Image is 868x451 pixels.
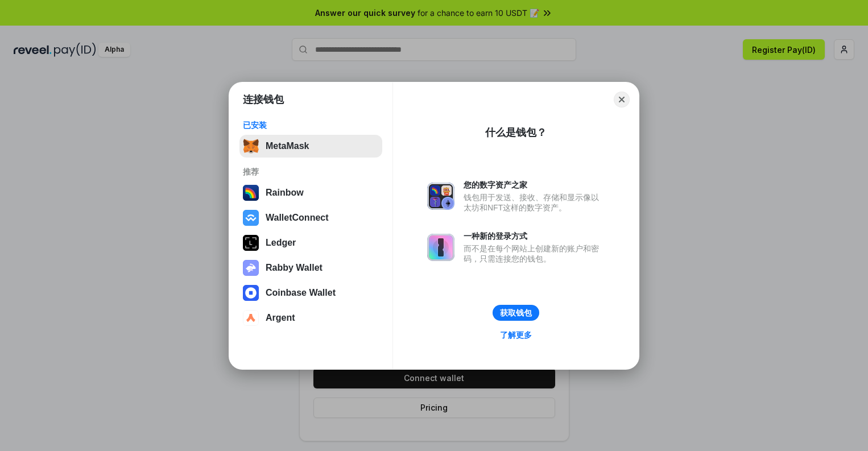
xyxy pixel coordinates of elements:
img: svg+xml,%3Csvg%20xmlns%3D%22http%3A%2F%2Fwww.w3.org%2F2000%2Fsvg%22%20fill%3D%22none%22%20viewBox... [427,234,454,261]
div: 获取钱包 [500,308,532,318]
div: Ledger [266,238,296,248]
div: Rainbow [266,188,304,198]
a: 了解更多 [493,328,539,342]
div: WalletConnect [266,213,329,223]
img: svg+xml,%3Csvg%20xmlns%3D%22http%3A%2F%2Fwww.w3.org%2F2000%2Fsvg%22%20width%3D%2228%22%20height%3... [243,235,259,251]
div: 已安装 [243,120,379,130]
img: svg+xml,%3Csvg%20fill%3D%22none%22%20height%3D%2233%22%20viewBox%3D%220%200%2035%2033%22%20width%... [243,138,259,154]
button: 获取钱包 [493,305,539,321]
button: Rainbow [239,181,382,204]
div: 钱包用于发送、接收、存储和显示像以太坊和NFT这样的数字资产。 [464,192,605,213]
div: 一种新的登录方式 [464,231,605,241]
div: Argent [266,313,295,323]
button: Ledger [239,231,382,254]
div: 什么是钱包？ [485,126,547,139]
div: 而不是在每个网站上创建新的账户和密码，只需连接您的钱包。 [464,243,605,264]
img: svg+xml,%3Csvg%20width%3D%2228%22%20height%3D%2228%22%20viewBox%3D%220%200%2028%2028%22%20fill%3D... [243,285,259,301]
button: Coinbase Wallet [239,282,382,304]
img: svg+xml,%3Csvg%20width%3D%22120%22%20height%3D%22120%22%20viewBox%3D%220%200%20120%20120%22%20fil... [243,185,259,201]
button: Argent [239,307,382,329]
img: svg+xml,%3Csvg%20width%3D%2228%22%20height%3D%2228%22%20viewBox%3D%220%200%2028%2028%22%20fill%3D... [243,310,259,326]
img: svg+xml,%3Csvg%20width%3D%2228%22%20height%3D%2228%22%20viewBox%3D%220%200%2028%2028%22%20fill%3D... [243,210,259,226]
button: MetaMask [239,135,382,158]
h1: 连接钱包 [243,93,284,106]
div: MetaMask [266,141,309,151]
img: svg+xml,%3Csvg%20xmlns%3D%22http%3A%2F%2Fwww.w3.org%2F2000%2Fsvg%22%20fill%3D%22none%22%20viewBox... [243,260,259,276]
button: Rabby Wallet [239,256,382,279]
div: 了解更多 [500,330,532,340]
div: Coinbase Wallet [266,288,336,298]
img: svg+xml,%3Csvg%20xmlns%3D%22http%3A%2F%2Fwww.w3.org%2F2000%2Fsvg%22%20fill%3D%22none%22%20viewBox... [427,183,454,210]
button: WalletConnect [239,206,382,229]
div: 推荐 [243,167,379,177]
div: Rabby Wallet [266,263,323,273]
button: Close [614,92,630,107]
div: 您的数字资产之家 [464,180,605,190]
